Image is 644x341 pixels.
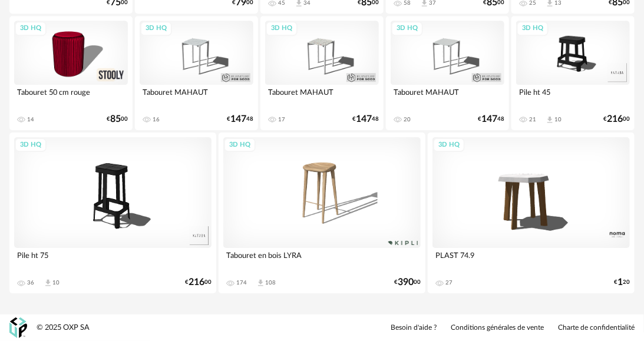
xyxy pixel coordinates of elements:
span: 1 [617,279,623,286]
span: 216 [189,279,204,286]
a: 3D HQ Pile ht 75 36 Download icon 10 €21600 [9,133,216,293]
img: OXP [9,317,27,338]
div: € 00 [185,279,212,286]
div: 16 [153,116,160,123]
div: € 48 [478,115,504,123]
div: € 00 [394,279,421,286]
div: © 2025 OXP SA [37,323,90,333]
a: 3D HQ Tabouret MAHAUT 16 €14748 [135,16,258,130]
div: 108 [265,279,276,286]
a: 3D HQ Pile ht 45 21 Download icon 10 €21600 [511,16,635,130]
a: Besoin d'aide ? [391,323,437,333]
div: 3D HQ [15,138,47,153]
div: 3D HQ [140,21,172,36]
a: Conditions générales de vente [451,323,544,333]
div: 10 [554,116,562,123]
span: 390 [398,279,414,286]
div: Tabouret MAHAUT [265,85,379,108]
div: Tabouret MAHAUT [140,85,253,108]
div: 20 [404,116,411,123]
div: Tabouret 50 cm rouge [14,85,128,108]
span: Download icon [546,115,554,124]
div: 3D HQ [224,138,256,153]
a: 3D HQ Tabouret en bois LYRA 174 Download icon 108 €39000 [219,133,425,293]
span: 147 [356,115,372,123]
span: 147 [230,115,246,123]
div: 3D HQ [266,21,298,36]
div: PLAST 74.9 [432,248,630,272]
div: € 20 [614,279,630,286]
div: 10 [52,279,60,286]
span: 85 [110,115,121,123]
div: 27 [445,279,453,286]
a: 3D HQ Tabouret MAHAUT 20 €14748 [386,16,509,130]
span: Download icon [256,279,265,287]
a: 3D HQ Tabouret 50 cm rouge 14 €8500 [9,16,133,130]
div: 14 [27,116,34,123]
a: Charte de confidentialité [558,323,635,333]
div: 21 [529,116,536,123]
div: 3D HQ [15,21,47,36]
div: 17 [278,116,285,123]
div: € 48 [227,115,253,123]
span: Download icon [44,279,52,287]
a: 3D HQ Tabouret MAHAUT 17 €14748 [260,16,384,130]
span: 216 [607,115,623,123]
div: Tabouret MAHAUT [391,85,504,108]
a: 3D HQ PLAST 74.9 27 €120 [428,133,635,293]
div: 3D HQ [433,138,465,153]
div: 3D HQ [391,21,423,36]
div: 3D HQ [517,21,549,36]
div: 36 [27,279,34,286]
span: 147 [481,115,497,123]
div: € 00 [603,115,630,123]
div: Pile ht 75 [14,248,212,272]
div: Tabouret en bois LYRA [223,248,421,272]
div: 174 [236,279,247,286]
div: Pile ht 45 [516,85,630,108]
div: € 48 [352,115,379,123]
div: € 00 [107,115,128,123]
